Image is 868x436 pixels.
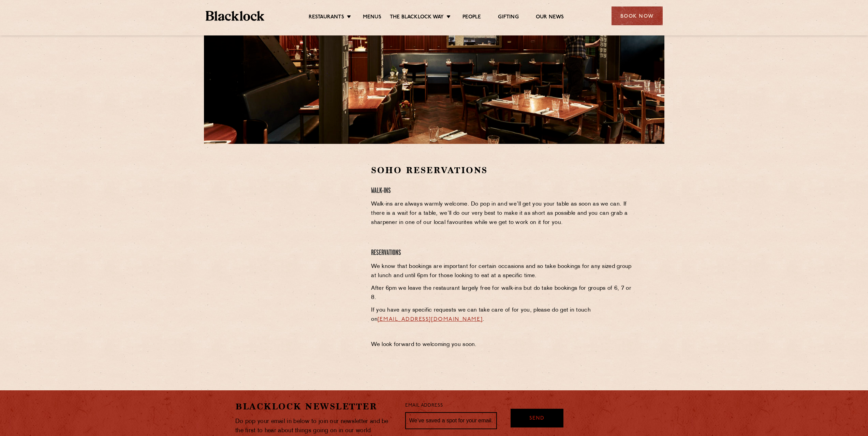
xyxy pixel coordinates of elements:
[371,200,633,227] p: Walk-ins are always warmly welcome. Do pop in and we’ll get you your table as soon as we can. If ...
[235,401,395,412] h2: Blacklock Newsletter
[390,14,444,21] a: The Blacklock Way
[309,14,344,21] a: Restaurants
[363,14,381,21] a: Menus
[498,14,518,21] a: Gifting
[371,340,633,349] p: We look forward to welcoming you soon.
[260,164,336,267] iframe: OpenTable make booking widget
[462,14,481,21] a: People
[529,415,544,423] span: Send
[371,249,633,258] h4: Reservations
[371,262,633,281] p: We know that bookings are important for certain occasions and so take bookings for any sized grou...
[612,6,663,25] div: Book Now
[405,402,443,410] label: Email Address
[371,306,633,324] p: If you have any specific requests we can take care of for you, please do get in touch on .
[206,11,265,21] img: BL_Textured_Logo-footer-cropped.svg
[235,417,395,435] p: Do pop your email in below to join our newsletter and be the first to hear about things going on ...
[371,284,633,302] p: After 6pm we leave the restaurant largely free for walk-ins but do take bookings for groups of 6,...
[536,14,564,21] a: Our News
[371,186,633,196] h4: Walk-Ins
[371,164,633,176] h2: Soho Reservations
[378,317,483,322] a: [EMAIL_ADDRESS][DOMAIN_NAME]
[405,412,497,429] input: We’ve saved a spot for your email...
